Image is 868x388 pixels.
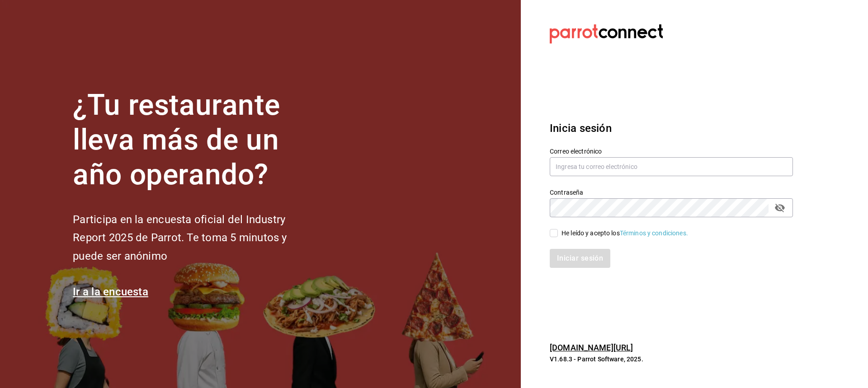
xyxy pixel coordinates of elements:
[550,157,793,176] input: Ingresa tu correo electrónico
[550,343,633,352] a: [DOMAIN_NAME][URL]
[73,285,148,298] a: Ir a la encuesta
[772,200,788,215] button: passwordField
[550,189,793,196] label: Contraseña
[561,229,688,238] div: He leído y acepto los
[550,355,793,364] p: V1.68.3 - Parrot Software, 2025.
[620,229,688,237] a: Términos y condiciones.
[73,88,317,192] h1: ¿Tu restaurante lleva más de un año operando?
[550,148,793,154] label: Correo electrónico
[550,120,793,136] h3: Inicia sesión
[73,210,317,266] h2: Participa en la encuesta oficial del Industry Report 2025 de Parrot. Te toma 5 minutos y puede se...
